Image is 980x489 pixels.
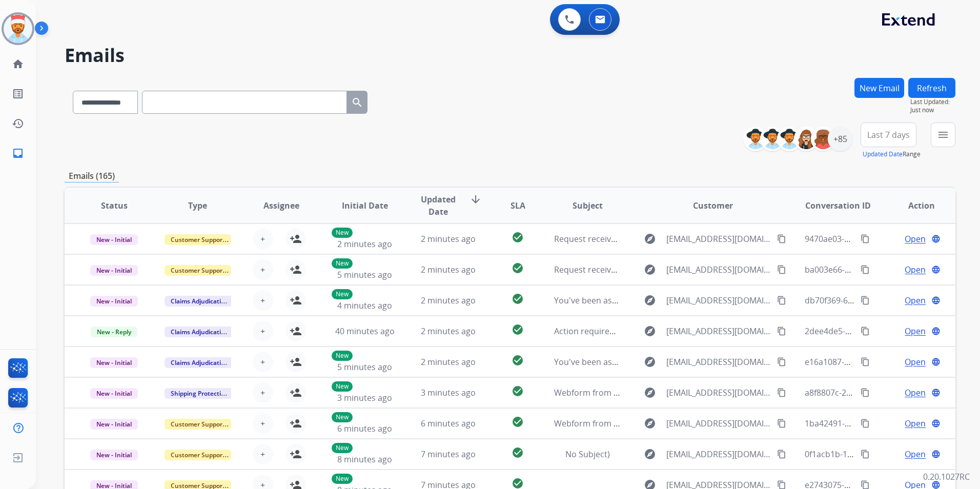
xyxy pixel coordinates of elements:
[512,293,524,305] mat-icon: check_circle
[165,265,231,276] span: Customer Support
[805,199,871,212] span: Conversation ID
[512,354,524,366] mat-icon: check_circle
[777,265,786,274] mat-icon: content_copy
[554,233,857,244] span: Request received] Resolve the issue and log your decision. ͏‌ ͏‌ ͏‌ ͏‌ ͏‌ ͏‌ ͏‌ ͏‌ ͏‌ ͏‌ ͏‌ ͏‌ ͏‌...
[910,106,955,114] span: Just now
[90,450,138,460] span: New - Initial
[905,448,926,460] span: Open
[91,327,137,337] span: New - Reply
[90,265,138,276] span: New - Initial
[867,133,910,137] span: Last 7 days
[931,357,941,366] mat-icon: language
[861,234,870,243] mat-icon: content_copy
[554,264,857,275] span: Request received] Resolve the issue and log your decision. ͏‌ ͏‌ ͏‌ ͏‌ ͏‌ ͏‌ ͏‌ ͏‌ ͏‌ ͏‌ ͏‌ ͏‌ ͏‌...
[644,233,656,245] mat-icon: explore
[805,387,957,398] span: a8f8807c-29f4-48d6-a092-9b5520f036a0
[777,450,786,459] mat-icon: content_copy
[931,388,941,397] mat-icon: language
[165,234,231,245] span: Customer Support
[777,419,786,428] mat-icon: content_copy
[4,14,32,43] img: avatar
[861,357,870,366] mat-icon: content_copy
[290,386,302,399] mat-icon: person_add
[421,233,476,244] span: 2 minutes ago
[421,325,476,337] span: 2 minutes ago
[905,325,926,337] span: Open
[931,265,941,274] mat-icon: language
[253,290,273,311] button: +
[290,233,302,245] mat-icon: person_add
[512,231,524,243] mat-icon: check_circle
[421,264,476,275] span: 2 minutes ago
[693,199,733,212] span: Customer
[861,450,870,459] mat-icon: content_copy
[861,265,870,274] mat-icon: content_copy
[905,386,926,399] span: Open
[12,117,24,130] mat-icon: history
[12,58,24,70] mat-icon: home
[644,325,656,337] mat-icon: explore
[863,150,903,158] button: Updated Date
[253,259,273,280] button: +
[165,419,231,430] span: Customer Support
[931,327,941,336] mat-icon: language
[332,474,353,484] p: New
[253,352,273,372] button: +
[260,417,265,430] span: +
[332,351,353,361] p: New
[90,296,138,307] span: New - Initial
[861,419,870,428] mat-icon: content_copy
[260,325,265,337] span: +
[101,199,128,212] span: Status
[644,448,656,460] mat-icon: explore
[332,289,353,299] p: New
[644,356,656,368] mat-icon: explore
[290,417,302,430] mat-icon: person_add
[931,296,941,305] mat-icon: language
[253,382,273,403] button: +
[666,325,771,337] span: [EMAIL_ADDRESS][DOMAIN_NAME]
[253,321,273,341] button: +
[554,325,772,337] span: Action required: Extend claim approved for replacement
[332,412,353,422] p: New
[805,233,961,244] span: 9470ae03-b094-400c-a498-a3e3416f3cd7
[565,449,610,460] span: No Subject)
[554,295,871,306] span: You've been assigned a new service order: 9a5451c1-6395-4f7a-8357-6f6e06964fb8
[165,450,231,460] span: Customer Support
[805,264,964,275] span: ba003e66-0b3d-4d5d-a579-0bcb9f4aa4ae
[910,98,955,106] span: Last Updated:
[90,419,138,430] span: New - Initial
[644,263,656,276] mat-icon: explore
[777,357,786,366] mat-icon: content_copy
[805,418,960,429] span: 1ba42491-c6b0-4fbd-a038-546146105f53
[65,45,955,66] h2: Emails
[337,454,392,465] span: 8 minutes ago
[554,356,875,368] span: You've been assigned a new service order: 9ab359ab-eb6d-4f54-8537-986945acdafa
[253,413,273,434] button: +
[905,417,926,430] span: Open
[351,96,363,109] mat-icon: search
[188,199,207,212] span: Type
[554,387,786,398] span: Webform from [EMAIL_ADDRESS][DOMAIN_NAME] on [DATE]
[165,327,235,337] span: Claims Adjudication
[777,388,786,397] mat-icon: content_copy
[469,193,482,206] mat-icon: arrow_downward
[332,443,353,453] p: New
[861,388,870,397] mat-icon: content_copy
[872,188,955,223] th: Action
[342,199,388,212] span: Initial Date
[931,450,941,459] mat-icon: language
[253,229,273,249] button: +
[931,419,941,428] mat-icon: language
[165,357,235,368] span: Claims Adjudication
[165,388,235,399] span: Shipping Protection
[777,296,786,305] mat-icon: content_copy
[337,423,392,434] span: 6 minutes ago
[805,449,957,460] span: 0f1acb1b-1f28-42ff-985e-d4c8284da1dd
[260,448,265,460] span: +
[165,296,235,307] span: Claims Adjudication
[905,263,926,276] span: Open
[863,150,921,158] span: Range
[512,416,524,428] mat-icon: check_circle
[666,263,771,276] span: [EMAIL_ADDRESS][DOMAIN_NAME]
